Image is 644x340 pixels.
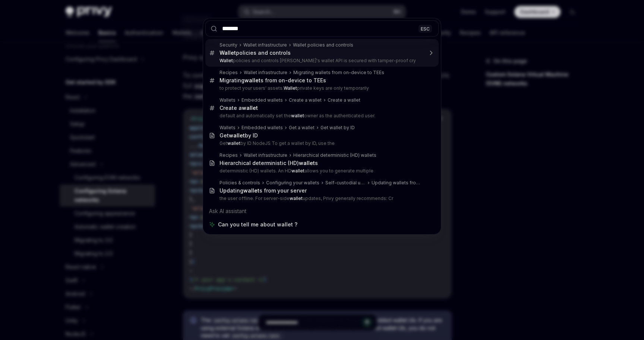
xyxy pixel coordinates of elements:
b: wallet [229,132,245,139]
div: Hierarchical deterministic (HD) s [220,160,318,166]
div: ESC [419,25,432,32]
div: Security [220,42,237,48]
b: wallet [242,105,258,111]
div: Policies & controls [220,180,260,186]
b: wallet [243,187,259,194]
div: Get by ID [220,132,258,139]
div: Migrating s from on-device to TEEs [220,77,326,84]
p: deterministic (HD) wallets. An HD allows you to generate multiple [220,168,423,174]
div: Updating wallets from your server [372,180,423,186]
p: the user offline. For server-side updates, Privy generally recommends: Cr [220,196,423,201]
p: Get by ID NodeJS To get a wallet by ID, use the [220,140,423,146]
span: Can you tell me about wallet ? [218,221,297,228]
div: Migrating wallets from on-device to TEEs [293,70,384,76]
div: Recipes [220,152,238,158]
p: default and automatically set the owner as the authenticated user. [220,113,423,119]
div: Embedded wallets [241,97,283,103]
div: Recipes [220,70,238,76]
b: wallet [291,113,304,118]
div: Wallets [220,125,236,131]
div: Wallets [220,97,236,103]
div: Updating s from your server [220,187,307,194]
div: Wallet infrastructure [244,70,287,76]
div: policies and controls [220,50,291,56]
p: policies and controls [PERSON_NAME]'s wallet API is secured with tamper-proof cry [220,58,423,64]
div: Create a wallet [289,97,322,103]
div: Wallet infrastructure [244,152,287,158]
div: Wallet policies and controls [293,42,353,48]
div: Get wallet by ID [321,125,355,131]
div: Wallet infrastructure [243,42,287,48]
div: Create a wallet [328,97,360,103]
b: Wallet [220,50,236,56]
b: wallet [244,77,261,83]
b: wallet [290,196,303,201]
div: Self-custodial user wallets [325,180,366,186]
div: Embedded wallets [241,125,283,131]
b: Wallet [220,58,233,63]
div: Configuring your wallets [266,180,319,186]
div: Get a wallet [289,125,315,131]
b: wallet [291,168,304,174]
div: Create a [220,105,258,111]
div: Hierarchical deterministic (HD) wallets [293,152,376,158]
div: Ask AI assistant [205,204,439,218]
b: wallet [227,140,240,146]
b: wallet [299,160,315,166]
p: to protect your users' assets. private keys are only temporarily [220,85,423,91]
b: Wallet [284,85,297,91]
